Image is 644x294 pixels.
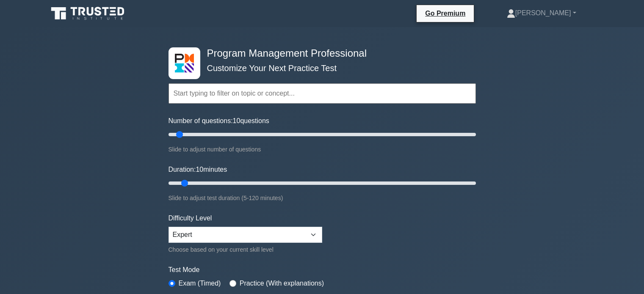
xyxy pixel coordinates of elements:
span: 10 [196,166,203,173]
a: [PERSON_NAME] [486,5,597,22]
span: 10 [233,117,240,124]
a: Go Premium [420,8,470,19]
label: Exam (Timed) [179,278,221,289]
div: Choose based on your current skill level [169,245,322,255]
div: Slide to adjust test duration (5-120 minutes) [169,193,476,203]
label: Number of questions: questions [169,116,269,126]
input: Start typing to filter on topic or concept... [169,83,476,104]
label: Practice (With explanations) [240,278,324,289]
label: Difficulty Level [169,213,212,223]
label: Duration: minutes [169,165,227,175]
div: Slide to adjust number of questions [169,144,476,154]
label: Test Mode [169,265,476,275]
h4: Program Management Professional [204,47,434,60]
